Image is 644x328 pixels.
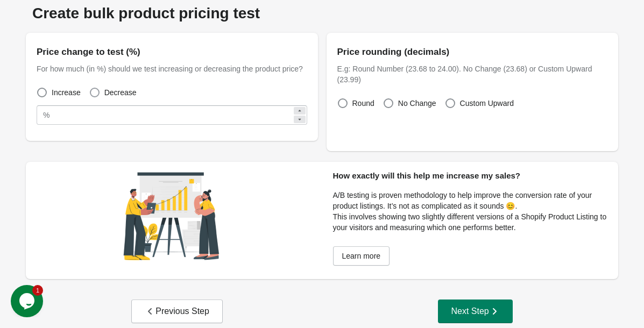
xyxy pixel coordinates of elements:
p: A/B testing is proven methodology to help improve the conversion rate of your product listings. I... [333,190,612,211]
span: Custom Upward [460,98,514,109]
span: No Change [398,98,436,109]
div: How exactly will this help me increase my sales? [333,162,612,190]
div: E.g: Round Number (23.68 to 24.00). No Change (23.68) or Custom Upward (23.99) [337,63,608,85]
div: Next Step [451,306,499,317]
span: Increase [52,87,81,98]
div: For how much (in %) should we test increasing or decreasing the product price? [37,63,307,74]
div: Price rounding (decimals) [337,44,608,61]
a: Learn more [333,246,390,266]
span: Decrease [104,87,137,98]
iframe: chat widget [11,285,45,317]
span: Round [352,98,374,109]
span: Learn more [342,252,381,260]
div: Price change to test (%) [37,44,307,61]
button: Next Step [438,300,512,323]
p: This involves showing two slightly different versions of a Shopify Product Listing to your visito... [333,211,612,233]
div: Previous Step [145,306,209,317]
div: Create bulk product pricing test [26,5,618,22]
div: % [43,109,49,122]
button: Previous Step [131,300,223,323]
